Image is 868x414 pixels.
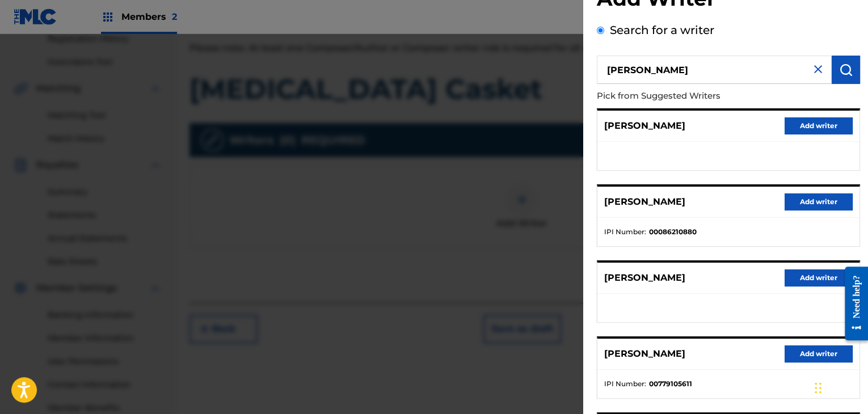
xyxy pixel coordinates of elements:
[649,379,692,389] strong: 00779105611
[839,63,853,77] img: Search Works
[836,258,868,349] iframe: Resource Center
[101,10,115,24] img: Top Rightsholders
[811,360,868,414] iframe: Chat Widget
[604,119,685,133] p: [PERSON_NAME]
[785,117,853,134] button: Add writer
[604,271,685,285] p: [PERSON_NAME]
[604,347,685,361] p: [PERSON_NAME]
[597,56,832,84] input: Search writer's name or IPI Number
[597,84,795,108] p: Pick from Suggested Writers
[785,345,853,362] button: Add writer
[785,269,853,286] button: Add writer
[14,9,57,25] img: MLC Logo
[649,227,697,237] strong: 00086210880
[604,379,646,389] span: IPI Number :
[604,227,646,237] span: IPI Number :
[785,193,853,210] button: Add writer
[604,195,685,209] p: [PERSON_NAME]
[811,62,825,76] img: close
[610,23,714,37] label: Search for a writer
[121,10,177,23] span: Members
[172,11,177,22] span: 2
[815,371,821,405] div: Drag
